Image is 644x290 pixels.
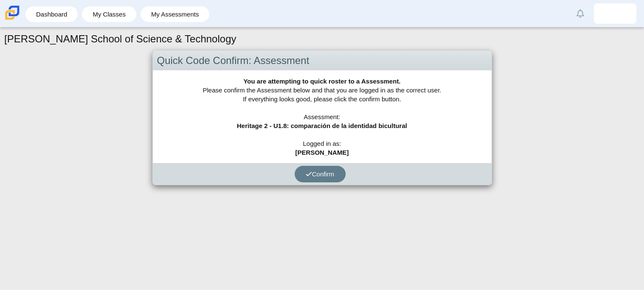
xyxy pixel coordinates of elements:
[306,170,335,178] span: Confirm
[153,70,492,163] div: Please confirm the Assessment below and that you are logged in as the correct user. If everything...
[608,7,622,20] img: cesar.ortizgonzale.ie4S7h
[145,6,205,22] a: My Assessments
[153,51,492,71] div: Quick Code Confirm: Assessment
[3,4,21,22] img: Carmen School of Science & Technology
[295,149,349,156] b: [PERSON_NAME]
[3,16,21,23] a: Carmen School of Science & Technology
[4,32,236,46] h1: [PERSON_NAME] School of Science & Technology
[86,6,132,22] a: My Classes
[237,122,407,129] b: Heritage 2 - U1.8: comparación de la identidad bicultural
[243,78,400,85] b: You are attempting to quick roster to a Assessment.
[30,6,73,22] a: Dashboard
[594,3,636,24] a: cesar.ortizgonzale.ie4S7h
[571,4,590,23] a: Alerts
[295,166,346,182] button: Confirm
